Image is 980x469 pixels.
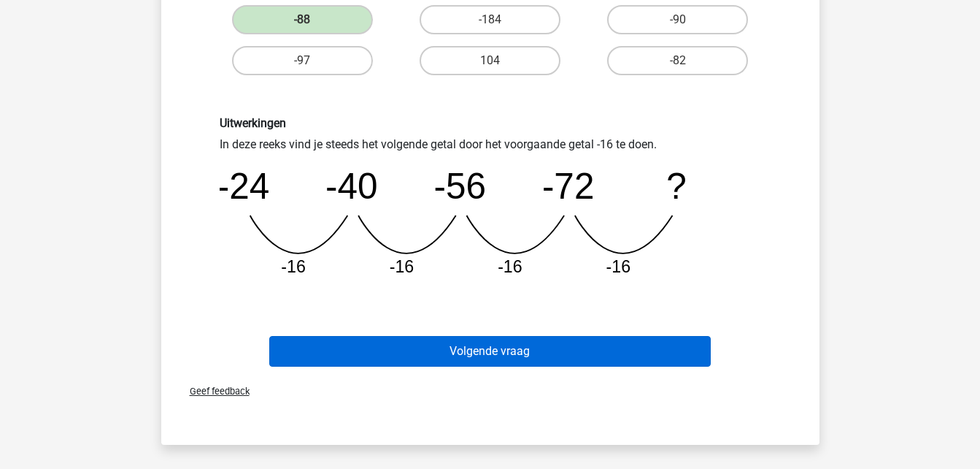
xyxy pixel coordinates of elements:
tspan: ? [666,166,687,206]
tspan: -16 [498,257,522,276]
label: -97 [232,46,373,75]
button: Volgende vraag [269,336,711,367]
tspan: -72 [541,166,593,206]
tspan: -16 [606,257,630,276]
tspan: -16 [281,257,306,276]
span: Geef feedback [178,386,250,397]
label: 104 [420,46,560,75]
label: -90 [607,5,748,34]
div: In deze reeks vind je steeds het volgende getal door het voorgaande getal -16 te doen. [209,116,772,289]
tspan: -24 [217,166,269,206]
label: -88 [232,5,373,34]
tspan: -56 [433,166,485,206]
label: -184 [420,5,560,34]
label: -82 [607,46,748,75]
tspan: -16 [389,257,414,276]
tspan: -40 [325,166,377,206]
h6: Uitwerkingen [220,116,761,130]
